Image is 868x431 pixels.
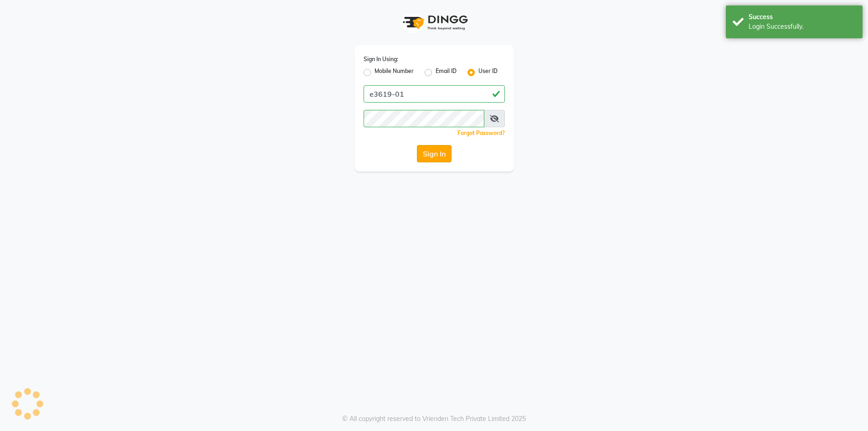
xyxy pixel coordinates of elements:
div: Success [749,12,856,22]
label: Sign In Using: [364,55,398,63]
input: Username [364,110,484,127]
button: Sign In [417,145,452,162]
a: Forgot Password? [457,130,505,136]
label: User ID [478,67,498,78]
img: logo1.svg [398,9,471,36]
label: Mobile Number [375,67,414,78]
input: Username [364,85,505,103]
div: Login Successfully. [749,22,856,31]
label: Email ID [436,67,457,78]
